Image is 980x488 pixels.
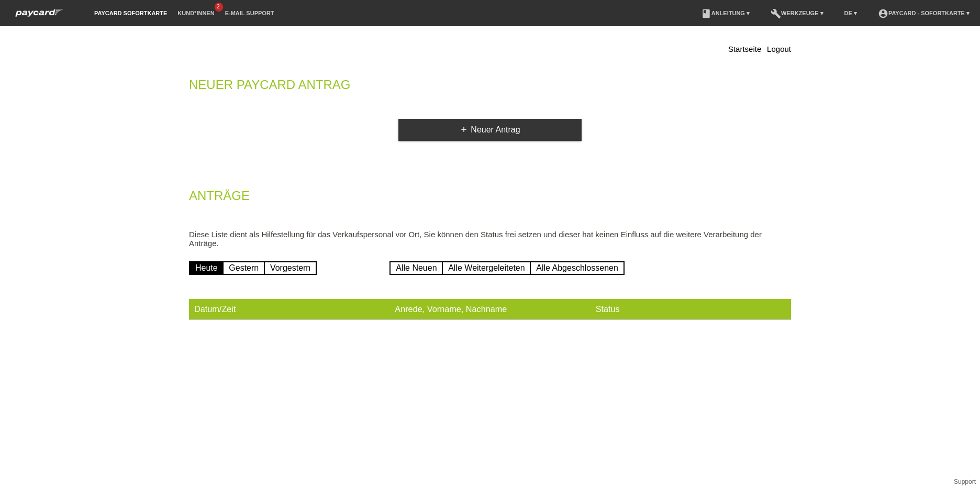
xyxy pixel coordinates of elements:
[189,230,791,248] p: Diese Liste dient als Hilfestellung für das Verkaufspersonal vor Ort, Sie können den Status frei ...
[189,80,791,95] h2: Neuer Paycard Antrag
[222,261,265,275] a: Gestern
[954,478,976,485] a: Support
[264,261,317,275] a: Vorgestern
[10,12,68,20] a: paycard Sofortkarte
[873,10,975,16] a: account_circlepaycard - Sofortkarte ▾
[398,119,582,141] a: addNeuer Antrag
[696,10,755,16] a: bookAnleitung ▾
[591,299,791,320] th: Status
[189,191,791,206] h2: Anträge
[765,10,829,16] a: buildWerkzeuge ▾
[389,299,590,320] th: Anrede, Vorname, Nachname
[220,10,280,16] a: E-Mail Support
[89,10,172,16] a: paycard Sofortkarte
[767,45,791,53] a: Logout
[728,45,761,53] a: Startseite
[189,261,224,275] a: Heute
[701,8,711,19] i: book
[460,125,468,134] i: add
[189,299,389,320] th: Datum/Zeit
[389,261,443,275] a: Alle Neuen
[172,10,219,16] a: Kund*innen
[771,8,781,19] i: build
[215,3,223,12] span: 2
[530,261,625,275] a: Alle Abgeschlossenen
[10,7,68,18] img: paycard Sofortkarte
[442,261,531,275] a: Alle Weitergeleiteten
[878,8,888,19] i: account_circle
[839,10,862,16] a: DE ▾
